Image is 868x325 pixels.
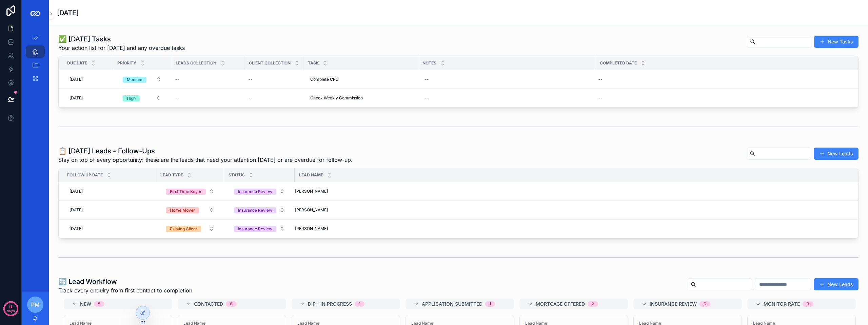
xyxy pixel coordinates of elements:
span: Monitor Rate [764,301,800,307]
span: [DATE] [70,189,83,194]
div: 2 [592,301,594,307]
button: Select Button [117,73,167,85]
a: -- [175,77,240,82]
a: -- [249,77,299,82]
div: 1 [489,301,491,307]
span: Contacted [194,301,223,307]
div: 3 [807,301,809,307]
div: High [127,95,136,101]
span: [DATE] [70,77,83,82]
button: Select Button [229,185,290,197]
a: -- [422,93,591,103]
span: Leads collection [176,60,216,66]
span: Due Date [67,60,87,66]
a: Select Button [160,185,220,198]
span: Client collection [249,60,291,66]
h1: 🔄 Lead Workflow [58,277,192,286]
a: Select Button [228,204,291,216]
a: Select Button [117,73,167,86]
span: -- [249,77,253,82]
span: Task [308,60,319,66]
p: 9 [9,303,12,310]
div: 5 [98,301,100,307]
span: Status [229,172,245,178]
div: Insurance Review [238,207,272,213]
button: Select Button [117,92,167,104]
div: 1 [359,301,360,307]
button: Select Button [160,204,220,216]
a: Select Button [228,222,291,235]
a: [PERSON_NAME] [295,207,849,213]
span: Follow Up Date [67,172,103,178]
span: [DATE] [70,226,83,231]
a: Complete CPD [308,74,414,85]
div: 6 [704,301,706,307]
span: Lead Type [160,172,183,178]
div: -- [425,77,429,82]
div: Home Mover [170,207,195,213]
div: 8 [230,301,233,307]
div: -- [425,95,429,101]
button: Select Button [229,204,290,216]
button: New Leads [814,278,859,290]
span: Priority [117,60,136,66]
div: Insurance Review [238,189,272,195]
a: -- [249,95,299,101]
span: [PERSON_NAME] [295,189,328,194]
span: [PERSON_NAME] [295,207,328,213]
span: Lead Name [299,172,323,178]
a: Select Button [228,185,291,198]
button: New Leads [814,148,859,160]
button: Select Button [160,185,220,197]
p: days [7,306,15,316]
span: Your action list for [DATE] and any overdue tasks [58,44,185,52]
span: PM [31,301,40,309]
button: Select Button [229,223,290,235]
span: DIP - In Progress [308,301,352,307]
button: Select Button [160,223,220,235]
span: Application Submitted [422,301,482,307]
h1: [DATE] [57,8,79,18]
div: Existing Client [170,226,197,232]
div: First Time Buyer [170,189,202,195]
button: New Tasks [814,36,859,48]
span: -- [249,95,253,101]
span: Stay on top of every opportunity: these are the leads that need your attention [DATE] or are over... [58,156,353,164]
div: Medium [127,77,142,83]
h1: ✅ [DATE] Tasks [58,34,185,44]
a: -- [596,74,849,85]
a: [DATE] [67,223,152,234]
a: Select Button [117,92,167,104]
span: Notes [422,60,436,66]
span: New [80,301,91,307]
span: Mortgage Offered [536,301,585,307]
a: -- [422,74,591,85]
span: [DATE] [70,207,83,213]
a: -- [175,95,240,101]
span: Complete CPD [310,77,339,82]
h1: 📋 [DATE] Leads – Follow-Ups [58,146,353,156]
span: -- [175,95,179,101]
a: Check Weekly Commission [308,93,414,103]
a: [PERSON_NAME] [295,189,849,194]
span: [PERSON_NAME] [295,226,328,231]
span: -- [175,77,179,82]
span: Insurance Review [650,301,697,307]
div: -- [598,77,603,82]
a: [DATE] [67,74,109,85]
img: App logo [30,8,41,19]
span: [DATE] [70,95,83,101]
a: [DATE] [67,205,152,215]
span: Completed Date [600,60,637,66]
a: [PERSON_NAME] [295,226,849,231]
a: [DATE] [67,186,152,197]
div: scrollable content [22,27,49,94]
a: -- [596,93,849,103]
span: Track every enquiry from first contact to completion [58,286,192,294]
span: Check Weekly Commission [310,95,363,101]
